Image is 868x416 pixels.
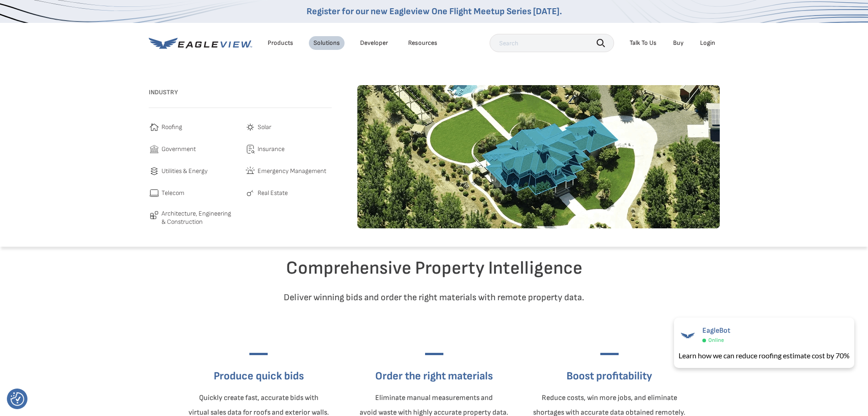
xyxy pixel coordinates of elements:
a: Insurance [245,144,332,155]
div: Resources [408,39,437,47]
input: Search [490,34,614,52]
h3: Produce quick bids [189,369,329,384]
img: roofing-icon.svg [149,122,160,133]
img: Revisit consent button [11,392,24,406]
img: real-estate-icon.svg [245,188,256,199]
a: Buy [673,39,684,47]
span: Emergency Management [258,166,326,177]
img: utilities-icon.svg [149,166,160,177]
h3: Order the right materials [360,369,508,384]
a: Emergency Management [245,166,332,177]
span: Utilities & Energy [162,166,208,177]
a: Real Estate [245,188,332,199]
img: EagleBot [679,326,697,345]
a: Utilities & Energy [149,166,236,177]
span: Architecture, Engineering & Construction [162,210,236,226]
img: solar-icon.svg [245,122,256,133]
h3: Boost profitability [533,369,685,384]
a: Architecture, Engineering & Construction [149,210,236,226]
span: Insurance [258,144,285,155]
a: Developer [360,39,388,47]
span: Real Estate [258,188,288,199]
span: EagleBot [702,326,730,335]
h2: Comprehensive Property Intelligence [167,257,702,279]
div: Products [268,39,293,47]
h3: Industry [149,85,332,100]
button: Consent Preferences [11,392,24,406]
div: Learn how we can reduce roofing estimate cost by 70% [679,350,850,361]
a: Government [149,144,236,155]
img: government-icon.svg [149,144,160,155]
p: Deliver winning bids and order the right materials with remote property data. [167,290,702,305]
a: Solar [245,122,332,133]
span: Government [162,144,196,155]
span: Online [708,337,724,344]
span: Solar [258,122,271,133]
div: Solutions [313,39,340,47]
a: Roofing [149,122,236,133]
div: Talk To Us [630,39,657,47]
img: architecture-icon.svg [149,210,160,221]
img: insurance-icon.svg [245,144,256,155]
img: roofing-image-1.webp [357,85,720,228]
img: telecom-icon.svg [149,188,160,199]
div: Login [700,39,715,47]
span: Telecom [162,188,184,199]
a: Telecom [149,188,236,199]
span: Roofing [162,122,182,133]
img: emergency-icon.svg [245,166,256,177]
a: Register for our new Eagleview One Flight Meetup Series [DATE]. [307,6,562,17]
